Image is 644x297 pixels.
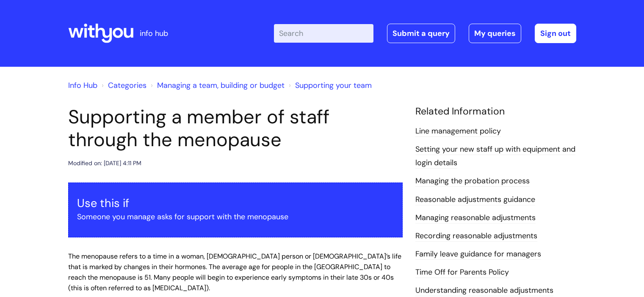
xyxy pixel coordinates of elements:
a: Sign out [535,24,576,43]
a: Supporting your team [295,80,372,90]
li: Managing a team, building or budget [149,79,285,92]
p: info hub [140,27,168,40]
li: Supporting your team [287,79,372,92]
h4: Related Information [415,106,576,117]
a: Setting your new staff up with equipment and login details [415,144,575,169]
a: Managing reasonable adjustments [415,213,536,223]
h1: Supporting a member of staff through the menopause [68,106,403,151]
a: Managing the probation process [415,176,530,187]
div: Modified on: [DATE] 4:11 PM [68,158,141,169]
a: Line management policy [415,126,501,137]
a: Understanding reasonable adjustments [415,285,553,296]
span: The menopause refers to a time in a woman, [DEMOGRAPHIC_DATA] person or [DEMOGRAPHIC_DATA]’s life... [68,252,401,292]
a: Categories [108,80,146,90]
input: Search [274,24,373,43]
a: Reasonable adjustments guidance [415,194,535,205]
a: My queries [469,24,521,43]
a: Info Hub [68,80,97,90]
div: | - [274,24,576,43]
a: Managing a team, building or budget [157,80,285,90]
a: Submit a query [387,24,455,43]
li: Solution home [100,79,146,92]
a: Recording reasonable adjustments [415,231,537,242]
p: Someone you manage asks for support with the menopause [77,210,394,223]
h3: Use this if [77,196,394,210]
a: Time Off for Parents Policy [415,267,509,278]
a: Family leave guidance for managers [415,249,541,260]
